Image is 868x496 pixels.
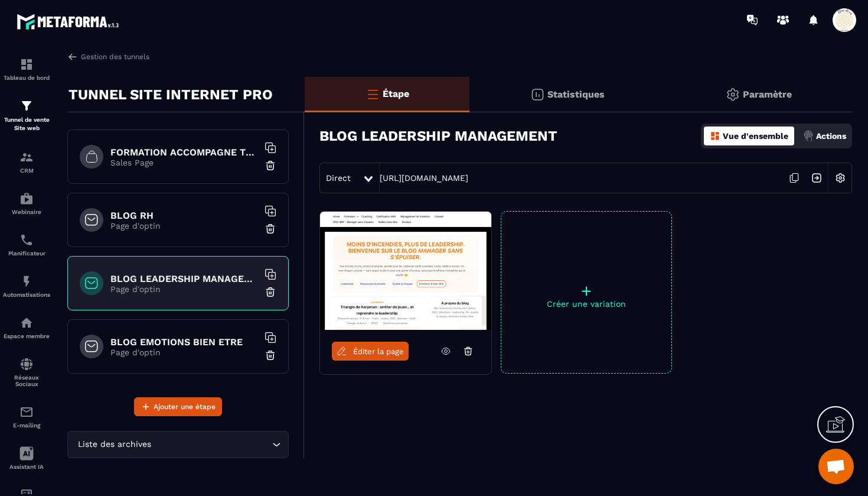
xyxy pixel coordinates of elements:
[68,83,273,106] p: TUNNEL SITE INTERNET PRO
[3,183,50,224] a: automationsautomationsWebinaire
[265,223,276,235] img: trash
[743,89,792,100] p: Paramètre
[3,74,50,81] p: Tableau de bord
[19,405,34,419] img: email
[154,438,269,451] input: Search for option
[3,463,50,470] p: Assistant IA
[501,299,671,309] p: Créer une variation
[3,333,50,339] p: Espace membre
[501,283,671,299] p: +
[3,396,50,437] a: emailemailE-mailing
[3,90,50,141] a: formationformationTunnel de vente Site web
[353,347,404,356] span: Éditer la page
[320,212,491,330] img: image
[710,131,720,141] img: dashboard-orange.40269519.svg
[723,131,788,141] p: Vue d'ensemble
[530,87,544,102] img: stats.20deebd0.svg
[3,48,50,90] a: formationformationTableau de bord
[332,342,409,361] a: Éditer la page
[17,11,123,33] img: logo
[816,131,846,141] p: Actions
[547,89,605,100] p: Statistiques
[3,141,50,183] a: formationformationCRM
[366,87,380,101] img: bars-o.4a397970.svg
[110,336,258,348] h6: BLOG EMOTIONS BIEN ETRE
[829,167,851,189] img: setting-w.858f3a88.svg
[3,116,50,132] p: Tunnel de vente Site web
[3,250,50,257] p: Planificateur
[19,357,34,371] img: social-network
[326,173,351,183] span: Direct
[265,160,276,171] img: trash
[3,209,50,215] p: Webinaire
[265,286,276,298] img: trash
[110,221,258,231] p: Page d'optin
[3,437,50,479] a: Assistant IA
[3,224,50,265] a: schedulerschedulerPlanificateur
[805,167,828,189] img: arrow-next.bcc2205e.svg
[67,51,78,62] img: arrow
[110,147,258,158] h6: FORMATION ACCOMPAGNE TRACEUR
[726,87,740,102] img: setting-gr.5f69749f.svg
[803,131,814,141] img: actions.d6e523a2.png
[19,99,34,113] img: formation
[265,349,276,361] img: trash
[3,422,50,429] p: E-mailing
[383,88,409,99] p: Étape
[3,167,50,174] p: CRM
[19,316,34,330] img: automations
[3,374,50,387] p: Réseaux Sociaux
[19,150,34,164] img: formation
[67,51,149,62] a: Gestion des tunnels
[818,449,854,484] div: Ouvrir le chat
[75,438,154,451] span: Liste des archives
[319,128,557,144] h3: BLOG LEADERSHIP MANAGEMENT
[110,284,258,294] p: Page d'optin
[3,307,50,348] a: automationsautomationsEspace membre
[19,57,34,72] img: formation
[110,273,258,284] h6: BLOG LEADERSHIP MANAGEMENT
[19,192,34,206] img: automations
[110,348,258,357] p: Page d'optin
[67,431,289,458] div: Search for option
[19,233,34,247] img: scheduler
[380,173,468,183] a: [URL][DOMAIN_NAME]
[110,158,258,167] p: Sales Page
[134,397,222,416] button: Ajouter une étape
[3,291,50,298] p: Automatisations
[3,348,50,396] a: social-networksocial-networkRéseaux Sociaux
[19,274,34,288] img: automations
[110,210,258,221] h6: BLOG RH
[3,265,50,307] a: automationsautomationsAutomatisations
[154,401,216,413] span: Ajouter une étape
